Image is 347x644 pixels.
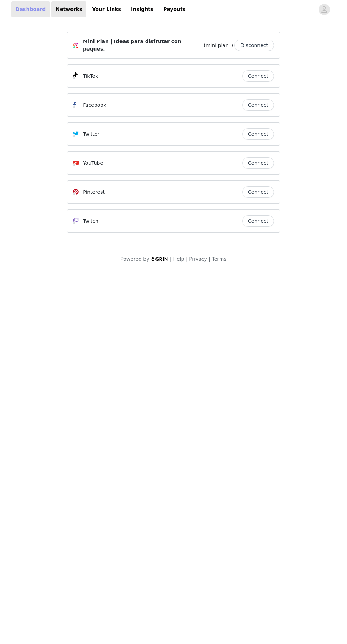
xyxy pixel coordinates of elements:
p: Pinterest [83,188,105,196]
a: Insights [127,1,158,17]
a: Privacy [189,256,207,262]
div: avatar [321,4,328,15]
button: Connect [242,70,274,82]
span: | [209,256,210,262]
p: Twitter [83,130,99,138]
a: Help [173,256,184,262]
button: Disconnect [234,40,274,51]
a: Terms [212,256,226,262]
img: Instagram Icon [73,43,79,48]
button: Connect [242,99,274,111]
button: Connect [242,186,274,198]
span: | [170,256,172,262]
a: Dashboard [11,1,50,17]
p: TikTok [83,72,98,80]
img: logo [151,257,169,261]
button: Connect [242,157,274,169]
a: Payouts [159,1,190,17]
a: Your Links [88,1,125,17]
span: | [186,256,188,262]
button: Connect [242,215,274,227]
p: Twitch [83,217,98,225]
span: (mini.plan_) [204,42,233,49]
p: YouTube [83,159,103,167]
p: Facebook [83,101,106,109]
a: Networks [51,1,86,17]
span: Mini Plan | Ideas para disfrutar con peques. [83,38,202,53]
span: Powered by [120,256,149,262]
button: Connect [242,128,274,140]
